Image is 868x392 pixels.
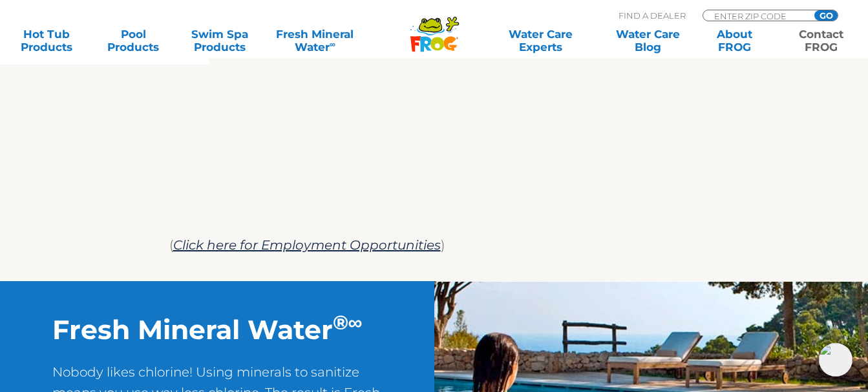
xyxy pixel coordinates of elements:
a: Click here for Employment Opportunities [173,237,441,253]
p: ( ) [169,235,699,255]
a: AboutFROG [701,28,768,54]
a: Water CareExperts [486,28,595,54]
input: Zip Code Form [713,10,800,21]
p: Find A Dealer [619,10,686,21]
a: ContactFROG [788,28,855,54]
a: Hot TubProducts [13,28,80,54]
sup: ®∞ [333,310,363,335]
img: openIcon [819,343,852,377]
a: Water CareBlog [615,28,682,54]
sup: ∞ [330,39,335,49]
a: PoolProducts [100,28,167,54]
h2: Fresh Mineral Water [52,313,382,346]
a: Swim SpaProducts [186,28,253,54]
input: GO [814,10,838,21]
a: Fresh MineralWater∞ [273,28,357,54]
